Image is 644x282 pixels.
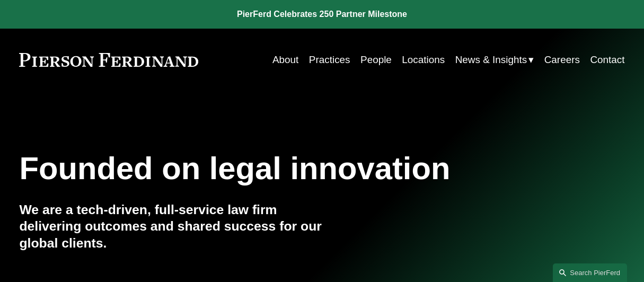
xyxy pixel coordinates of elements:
[455,50,534,70] a: folder dropdown
[309,50,350,70] a: Practices
[19,151,524,187] h1: Founded on legal innovation
[590,50,624,70] a: Contact
[272,50,298,70] a: About
[360,50,392,70] a: People
[19,201,322,251] h4: We are a tech-driven, full-service law firm delivering outcomes and shared success for our global...
[402,50,445,70] a: Locations
[455,51,527,69] span: News & Insights
[544,50,580,70] a: Careers
[553,263,627,282] a: Search this site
